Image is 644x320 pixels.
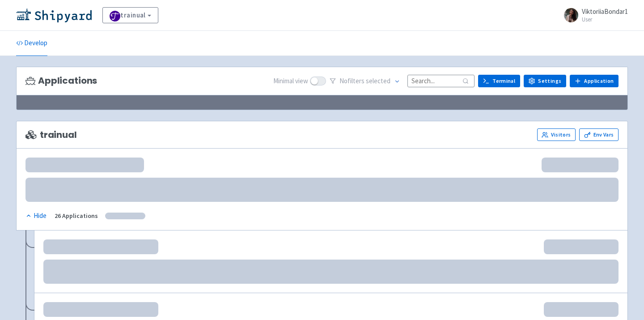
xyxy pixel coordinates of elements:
span: No filter s [339,76,390,86]
span: Minimal view [273,76,308,86]
a: Develop [16,31,47,56]
span: ViktoriiaBondar1 [582,7,628,16]
a: Env Vars [579,128,619,141]
div: 26 Applications [55,211,98,221]
a: Settings [524,75,566,87]
span: selected [366,77,390,85]
a: Application [570,75,619,87]
div: Hide [25,211,47,221]
a: Visitors [537,128,576,141]
input: Search... [407,75,475,87]
span: trainual [25,130,77,140]
a: ViktoriiaBondar1 User [559,8,628,22]
a: trainual [102,7,158,23]
small: User [582,17,628,22]
button: Hide [25,211,47,221]
h3: Applications [25,76,97,86]
a: Terminal [478,75,520,87]
img: Shipyard logo [16,8,92,22]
